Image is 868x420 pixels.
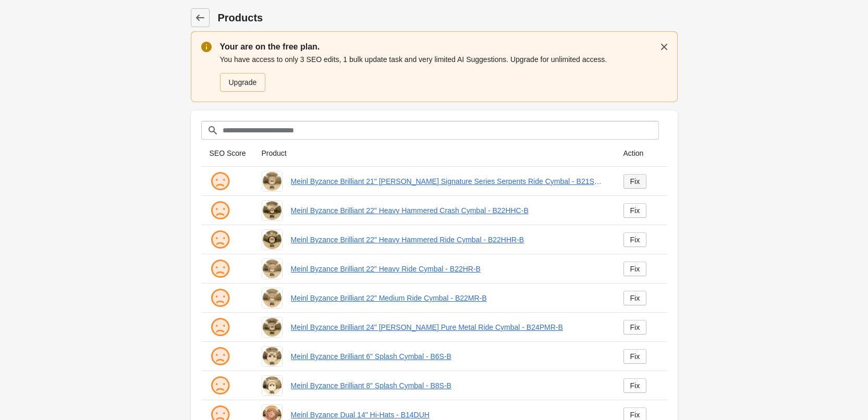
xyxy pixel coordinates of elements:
[624,232,647,247] a: Fix
[630,265,640,273] div: Fix
[630,236,640,244] div: Fix
[210,346,230,367] img: sad.png
[624,262,647,276] a: Fix
[630,206,640,215] div: Fix
[291,380,607,391] a: Meinl Byzance Brilliant 8" Splash Cymbal - B8S-B
[218,10,678,25] h1: Products
[630,294,640,302] div: Fix
[210,375,230,396] img: sad.png
[615,140,667,167] th: Action
[220,53,667,93] div: You have access to only 3 SEO edits, 1 bulk update task and very limited AI Suggestions. Upgrade ...
[630,381,640,390] div: Fix
[624,320,647,335] a: Fix
[291,234,607,245] a: Meinl Byzance Brilliant 22" Heavy Hammered Ride Cymbal - B22HHR-B
[253,140,615,167] th: Product
[229,78,257,87] div: Upgrade
[630,411,640,419] div: Fix
[210,229,230,250] img: sad.png
[210,258,230,279] img: sad.png
[291,410,607,420] a: Meinl Byzance Dual 14" Hi-Hats - B14DUH
[210,200,230,221] img: sad.png
[201,140,253,167] th: SEO Score
[630,323,640,331] div: Fix
[291,322,607,332] a: Meinl Byzance Brilliant 24" [PERSON_NAME] Pure Metal Ride Cymbal - B24PMR-B
[624,203,647,218] a: Fix
[220,73,266,92] a: Upgrade
[624,349,647,364] a: Fix
[291,205,607,216] a: Meinl Byzance Brilliant 22" Heavy Hammered Crash Cymbal - B22HHC-B
[291,351,607,362] a: Meinl Byzance Brilliant 6" Splash Cymbal - B6S-B
[291,293,607,303] a: Meinl Byzance Brilliant 22" Medium Ride Cymbal - B22MR-B
[630,177,640,186] div: Fix
[210,171,230,192] img: sad.png
[624,378,647,393] a: Fix
[291,264,607,274] a: Meinl Byzance Brilliant 22" Heavy Ride Cymbal - B22HR-B
[291,176,607,187] a: Meinl Byzance Brilliant 21" [PERSON_NAME] Signature Series Serpents Ride Cymbal - B21SR-B
[210,317,230,338] img: sad.png
[210,288,230,308] img: sad.png
[220,41,667,53] p: Your are on the free plan.
[630,352,640,361] div: Fix
[624,174,647,189] a: Fix
[624,291,647,305] a: Fix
